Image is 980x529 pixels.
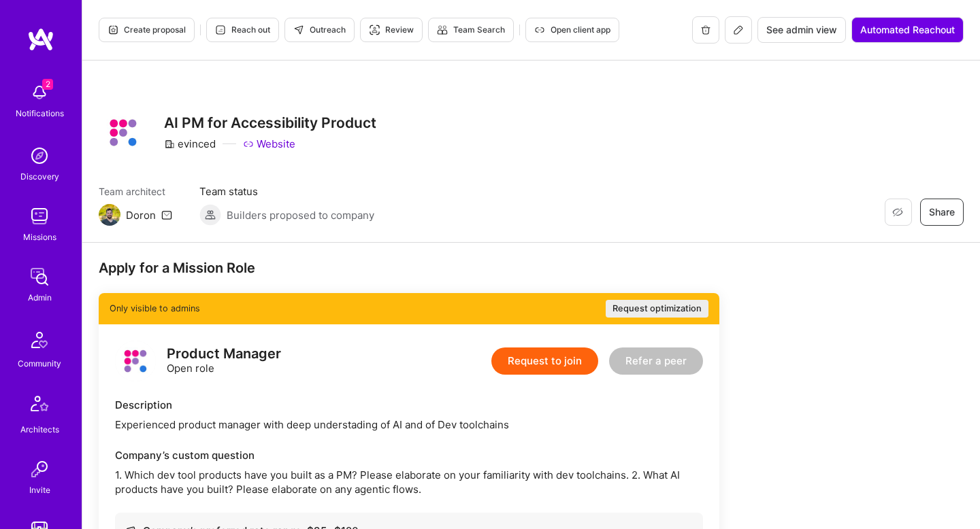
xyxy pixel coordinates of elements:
p: 1. Which dev tool products have you built as a PM? Please elaborate on your familiarity with dev ... [115,468,703,496]
div: Architects [20,422,59,437]
i: icon Targeter [369,24,380,35]
img: bell [26,79,53,106]
span: Team status [199,184,374,199]
div: Missions [23,230,56,244]
span: Review [369,24,414,36]
button: Share [920,199,964,226]
div: Description [115,398,703,412]
img: Company Logo [99,108,148,157]
button: Team Search [428,18,514,42]
div: Apply for a Mission Role [99,259,719,277]
a: Website [243,137,295,151]
div: Only visible to admins [99,293,719,324]
div: Invite [29,483,50,497]
span: Outreach [293,24,346,36]
i: icon EyeClosed [892,207,903,218]
button: Review [360,18,423,42]
button: Refer a peer [609,347,703,375]
button: Automated Reachout [851,17,964,43]
h3: AI PM for Accessibility Product [164,114,376,131]
span: Builders proposed to company [227,208,374,222]
img: Invite [26,456,53,483]
img: Community [23,324,56,356]
button: Reach out [206,18,279,42]
div: Company’s custom question [115,448,703,462]
img: logo [27,27,54,52]
div: Admin [28,290,52,305]
button: Outreach [284,18,355,42]
span: Create proposal [108,24,186,36]
i: icon CompanyGray [164,139,175,150]
span: See admin view [766,23,837,37]
span: 2 [42,79,53,90]
span: Reach out [215,24,270,36]
img: admin teamwork [26,263,53,290]
img: Architects [23,390,56,422]
div: Product Manager [167,347,281,361]
button: Create proposal [99,18,195,42]
button: Request to join [491,347,598,375]
div: Community [18,356,61,371]
span: Share [929,205,955,219]
img: teamwork [26,203,53,230]
button: Open client app [525,18,619,42]
div: Notifications [16,106,64,120]
button: Request optimization [606,300,708,318]
div: Open role [167,347,281,375]
button: See admin view [757,17,846,43]
div: Discovery [20,169,59,184]
div: Doron [126,208,156,222]
span: Open client app [534,24,610,36]
div: evinced [164,137,216,151]
img: discovery [26,142,53,169]
span: Team Search [437,24,505,36]
span: Team architect [99,184,172,199]
img: logo [115,341,156,381]
span: Automated Reachout [860,23,955,37]
i: icon Mail [161,209,172,220]
div: Experienced product manager with deep understading of AI and of Dev toolchains [115,417,703,432]
i: icon Proposal [108,24,118,35]
img: Team Architect [99,204,120,226]
img: Builders proposed to company [199,204,221,226]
